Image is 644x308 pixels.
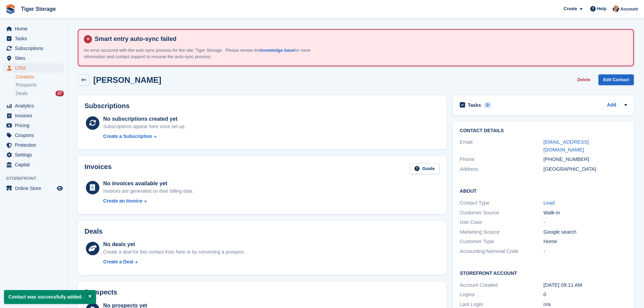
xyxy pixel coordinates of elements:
[484,102,492,108] div: 0
[410,163,439,174] a: Guide
[3,53,64,63] a: menu
[460,228,543,236] div: Marketing Source
[460,238,543,245] div: Customer Type
[93,75,161,85] h2: [PERSON_NAME]
[460,291,543,299] div: Logins
[16,81,64,89] a: Prospects
[3,150,64,160] a: menu
[544,139,589,152] a: [EMAIL_ADDRESS][DOMAIN_NAME]
[3,121,64,130] a: menu
[3,34,64,43] a: menu
[15,24,55,33] span: Home
[85,228,102,235] h2: Deals
[103,248,245,256] div: Create a deal for this contact from here or by converting a prospect.
[6,175,67,182] span: Storefront
[85,102,439,110] h2: Subscriptions
[15,111,55,120] span: Invoices
[15,184,55,193] span: Online Store
[16,90,64,97] a: Deals 27
[16,74,64,80] a: Contacts
[15,131,55,140] span: Coupons
[3,111,64,120] a: menu
[544,218,627,226] div: -
[460,138,543,153] div: Email
[468,102,481,108] h2: Tasks
[3,44,64,53] a: menu
[544,165,627,173] div: [GEOGRAPHIC_DATA]
[15,101,55,111] span: Analytics
[620,6,638,13] span: Account
[15,160,55,169] span: Capital
[15,150,55,160] span: Settings
[460,187,627,194] h2: About
[103,188,194,195] div: Invoices are generated on their billing date.
[103,123,186,130] div: Subscriptions appear here once set up.
[15,53,55,63] span: Sites
[18,3,58,15] a: Tiger Storage
[597,5,606,12] span: Help
[15,140,55,150] span: Protection
[16,82,37,88] span: Prospects
[56,184,64,192] a: Preview store
[15,44,55,53] span: Subscriptions
[460,218,543,226] div: Use Case
[55,91,64,96] div: 27
[607,101,616,109] a: Add
[85,163,112,174] h2: Invoices
[260,48,294,53] a: knowledge base
[103,258,133,265] div: Create a Deal
[544,209,627,217] div: Walk-in
[544,247,627,255] div: -
[460,247,543,255] div: Accounting Nominal Code
[103,197,194,205] a: Create an Invoice
[460,165,543,173] div: Address
[103,115,186,123] div: No subscriptions created yet
[3,160,64,169] a: menu
[103,197,142,205] div: Create an Invoice
[3,101,64,111] a: menu
[3,184,64,193] a: menu
[15,34,55,43] span: Tasks
[3,131,64,140] a: menu
[4,290,96,304] p: Contact was successfully added.
[5,4,16,14] img: stora-icon-8386f47178a22dfd0bd8f6a31ec36ba5ce8667c1dd55bd0f319d3a0aa187defe.svg
[85,288,117,296] h2: Prospects
[460,209,543,217] div: Customer Source
[84,47,320,60] p: An error occurred with the auto-sync process for the site: Tiger Storage . Please review the for ...
[3,63,64,73] a: menu
[3,24,64,33] a: menu
[3,140,64,150] a: menu
[544,281,627,289] div: [DATE] 09:11 AM
[460,128,627,134] h2: Contact Details
[103,180,194,188] div: No invoices available yet
[564,5,577,12] span: Create
[103,133,186,140] a: Create a Subscription
[544,291,627,299] div: 0
[103,258,245,265] a: Create a Deal
[544,238,627,245] div: Home
[544,200,555,206] a: Lead
[574,74,593,86] button: Delete
[92,35,628,43] h4: Smart entry auto-sync failed
[613,5,619,12] img: Becky Martin
[15,121,55,130] span: Pricing
[16,90,28,97] span: Deals
[460,269,627,276] h2: Storefront Account
[544,228,627,236] div: Google search
[460,281,543,289] div: Account Created
[15,63,55,73] span: CRM
[460,156,543,163] div: Phone
[103,240,245,248] div: No deals yet
[544,156,627,163] div: [PHONE_NUMBER]
[598,74,634,86] a: Edit Contact
[103,133,152,140] div: Create a Subscription
[460,199,543,207] div: Contact Type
